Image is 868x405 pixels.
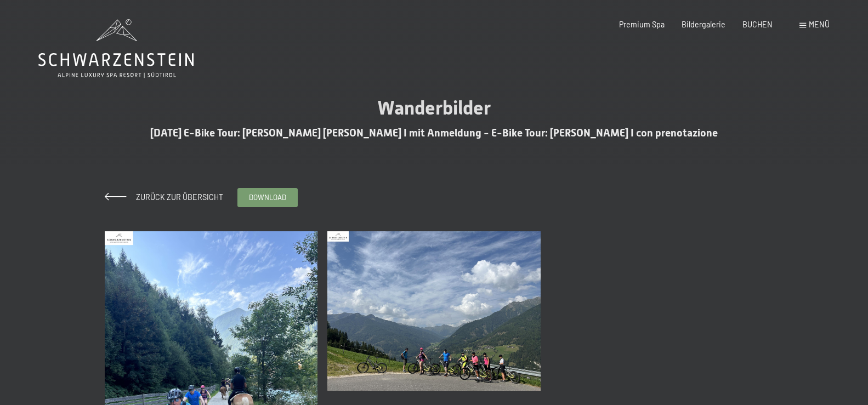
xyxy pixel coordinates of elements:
span: Wanderbilder [377,96,491,119]
a: download [238,189,297,207]
a: Zurück zur Übersicht [105,192,223,202]
span: Menü [809,20,830,29]
a: 14-08-2025 [325,226,543,396]
a: BUCHEN [742,20,773,29]
a: Premium Spa [619,20,665,29]
img: 14-08-2025 [327,231,541,391]
a: Bildergalerie [682,20,725,29]
span: Zurück zur Übersicht [128,192,223,202]
span: [DATE] E-Bike Tour: [PERSON_NAME] [PERSON_NAME] I mit Anmeldung - E-Bike Tour: [PERSON_NAME] I co... [150,127,718,139]
span: download [249,192,286,202]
